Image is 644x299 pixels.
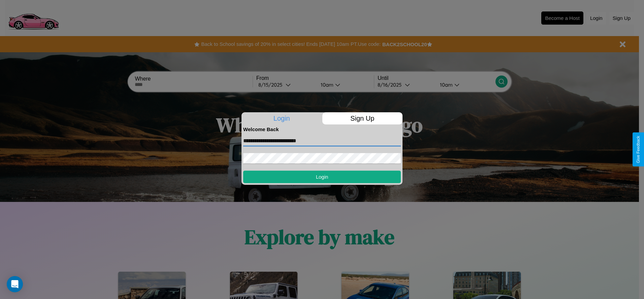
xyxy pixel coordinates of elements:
div: Open Intercom Messenger [7,276,23,292]
h4: Welcome Back [243,126,401,132]
p: Sign Up [322,112,403,124]
div: Give Feedback [636,136,641,163]
p: Login [241,112,322,124]
button: Login [243,171,401,183]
